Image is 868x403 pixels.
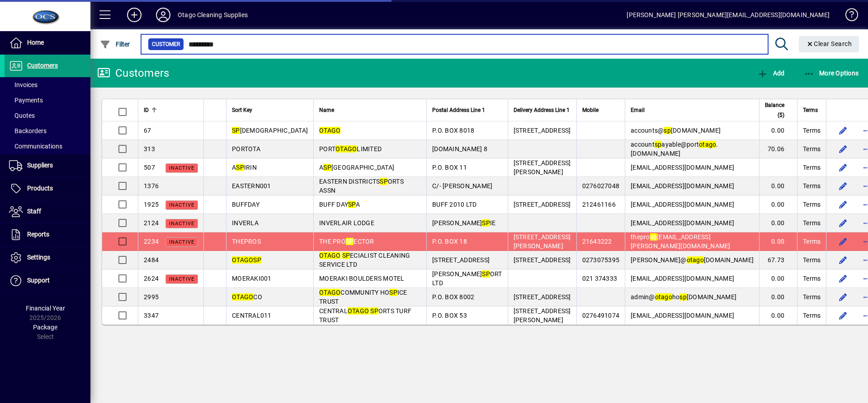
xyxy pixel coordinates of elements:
[9,81,38,88] span: Invoices
[380,178,388,185] em: SP
[631,105,754,115] div: Email
[152,40,180,49] span: Customer
[759,195,797,214] td: 0.00
[582,201,616,208] span: 212461166
[514,159,571,176] span: [STREET_ADDRESS][PERSON_NAME]
[655,141,662,148] em: sp
[236,164,244,171] em: SP
[803,274,821,283] span: Terms
[232,256,253,264] em: OTAGO
[144,219,159,227] span: 2124
[664,127,671,134] em: sp
[27,39,44,46] span: Home
[835,160,850,175] button: Edit
[582,105,620,115] div: Mobile
[802,65,861,81] button: More Options
[178,8,248,22] div: Otago Cleaning Supplies
[759,214,797,232] td: 0.00
[650,233,657,241] em: sp
[835,253,850,267] button: Edit
[5,123,90,139] a: Backorders
[120,7,149,23] button: Add
[232,201,259,208] span: BUFFDAY
[232,293,262,301] span: CO
[232,127,308,134] span: [DEMOGRAPHIC_DATA]
[169,165,194,171] span: Inactive
[144,145,155,153] span: 313
[432,270,502,287] span: [PERSON_NAME] ORT LTD
[482,270,490,278] em: SP
[33,324,57,331] span: Package
[319,289,407,305] span: COMMUNITY HO ICE TRUST
[803,237,821,246] span: Terms
[803,163,821,172] span: Terms
[432,238,467,245] span: P.O. BOX 18
[627,8,830,22] div: [PERSON_NAME] [PERSON_NAME][EMAIL_ADDRESS][DOMAIN_NAME]
[432,164,467,171] span: P.O. BOX 11
[5,177,90,200] a: Products
[98,36,132,52] button: Filter
[514,233,571,250] span: [STREET_ADDRESS][PERSON_NAME]
[169,202,194,208] span: Inactive
[765,100,793,120] div: Balance ($)
[346,238,354,245] em: SP
[144,201,159,208] span: 1925
[144,182,159,190] span: 1376
[100,41,130,48] span: Filter
[26,305,65,312] span: Financial Year
[432,105,485,115] span: Postal Address Line 1
[835,290,850,304] button: Edit
[319,289,340,296] em: OTAGO
[144,105,198,115] div: ID
[759,288,797,306] td: 0.00
[759,306,797,324] td: 0.00
[687,256,704,264] em: otago
[839,2,857,31] a: Knowledge Base
[631,201,734,208] span: [EMAIL_ADDRESS][DOMAIN_NAME]
[169,221,194,227] span: Inactive
[144,238,159,245] span: 2234
[631,127,721,134] span: accounts@ [DOMAIN_NAME]
[319,307,411,324] span: CENTRAL ORTS TURF TRUST
[631,256,754,264] span: [PERSON_NAME]@ [DOMAIN_NAME]
[803,255,821,264] span: Terms
[755,65,787,81] button: Add
[319,105,421,115] div: Name
[432,201,476,208] span: BUFF 2010 LTD
[144,105,149,115] span: ID
[319,275,405,282] span: MOERAKI BOULDERS MOTEL
[482,219,490,227] em: SP
[835,123,850,138] button: Edit
[835,179,850,193] button: Edit
[514,201,571,208] span: [STREET_ADDRESS]
[370,307,378,315] em: SP
[9,143,62,150] span: Communications
[342,252,350,259] em: SP
[169,276,194,282] span: Inactive
[655,293,672,301] em: otago
[631,275,734,282] span: [EMAIL_ADDRESS][DOMAIN_NAME]
[514,105,570,115] span: Delivery Address Line 1
[514,293,571,301] span: [STREET_ADDRESS]
[348,307,369,315] em: OTAGO
[432,293,474,301] span: P.O. BOX 8002
[9,127,47,134] span: Backorders
[631,141,718,157] span: account ayable@port .[DOMAIN_NAME]
[27,208,41,215] span: Staff
[759,121,797,140] td: 0.00
[97,66,169,80] div: Customers
[582,105,599,115] span: Mobile
[803,126,821,135] span: Terms
[5,108,90,123] a: Quotes
[232,275,272,282] span: MOERAKI001
[631,293,736,301] span: admin@ ho [DOMAIN_NAME]
[27,162,53,169] span: Suppliers
[27,62,58,69] span: Customers
[803,181,821,190] span: Terms
[5,269,90,292] a: Support
[232,145,260,153] span: PORTOTA
[631,105,645,115] span: Email
[631,233,731,250] span: thepro [EMAIL_ADDRESS][PERSON_NAME][DOMAIN_NAME]
[582,182,620,190] span: 0276027048
[232,164,257,171] span: A IRIN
